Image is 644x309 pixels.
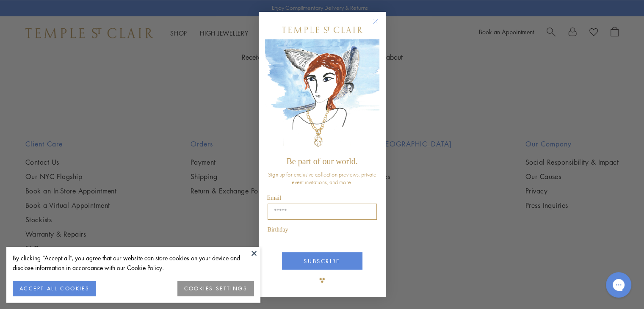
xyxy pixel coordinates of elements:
[268,171,376,186] span: Sign up for exclusive collection previews, private event invitations, and more.
[13,253,254,273] div: By clicking “Accept all”, you agree that our website can store cookies on your device and disclos...
[375,20,385,31] button: Close dialog
[177,281,254,296] button: COOKIES SETTINGS
[602,269,636,301] iframe: Gorgias live chat messenger
[282,252,362,270] button: SUBSCRIBE
[268,226,288,233] span: Birthday
[265,39,379,152] img: c4a9eb12-d91a-4d4a-8ee0-386386f4f338.jpeg
[286,157,357,166] span: Be part of our world.
[268,204,377,220] input: Email
[282,27,362,33] img: Temple St. Clair
[267,195,281,201] span: Email
[314,272,331,289] img: TSC
[13,281,96,296] button: ACCEPT ALL COOKIES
